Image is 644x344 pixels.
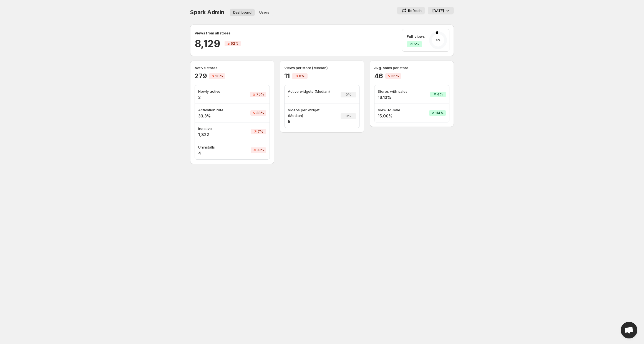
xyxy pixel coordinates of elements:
h2: 46 [374,72,383,81]
span: 8% [299,74,305,78]
span: 0% [346,114,351,118]
p: Avg. sales per store [374,65,449,71]
p: Inactive [198,126,235,131]
button: Dashboard overview [230,9,255,16]
p: View-to-sale [378,107,417,113]
div: Open chat [621,322,637,338]
span: Users [259,10,269,15]
span: Spark Admin [190,9,224,16]
p: Full-views [407,34,425,39]
h2: 279 [195,72,207,81]
p: Newly active [198,89,235,94]
span: 28% [215,74,223,78]
span: Dashboard [233,10,251,15]
p: Videos per widget (Median) [288,107,334,118]
h4: 1 [288,95,334,100]
span: 7% [258,129,263,134]
p: [DATE] [432,8,444,13]
span: 114% [435,111,444,115]
span: 75% [256,92,264,97]
span: 0% [346,92,351,97]
h2: 8,129 [195,37,220,50]
span: 36% [391,74,399,78]
p: Refresh [408,8,422,13]
p: Activation rate [198,107,235,113]
p: Views per store (Median) [284,65,359,71]
p: Uninstalls [198,144,235,150]
button: Refresh [397,7,425,14]
h4: 2 [198,95,235,100]
p: Active stores [195,65,270,71]
h4: 1,822 [198,132,235,137]
p: Views from all stores [195,30,230,36]
button: [DATE] [428,7,454,14]
span: 38% [256,111,264,115]
span: 5% [414,42,419,46]
span: 4% [437,92,443,97]
p: Stores with sales [378,89,417,94]
h4: 15.00% [378,113,417,119]
button: User management [256,9,273,16]
h4: 4 [198,150,235,156]
p: Active widgets (Median) [288,89,334,94]
h2: 11 [284,72,290,81]
h4: 5 [288,119,334,124]
h4: 33.3% [198,113,235,119]
span: 62% [231,41,238,46]
h4: 16.13% [378,95,417,100]
span: 33% [257,148,264,152]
